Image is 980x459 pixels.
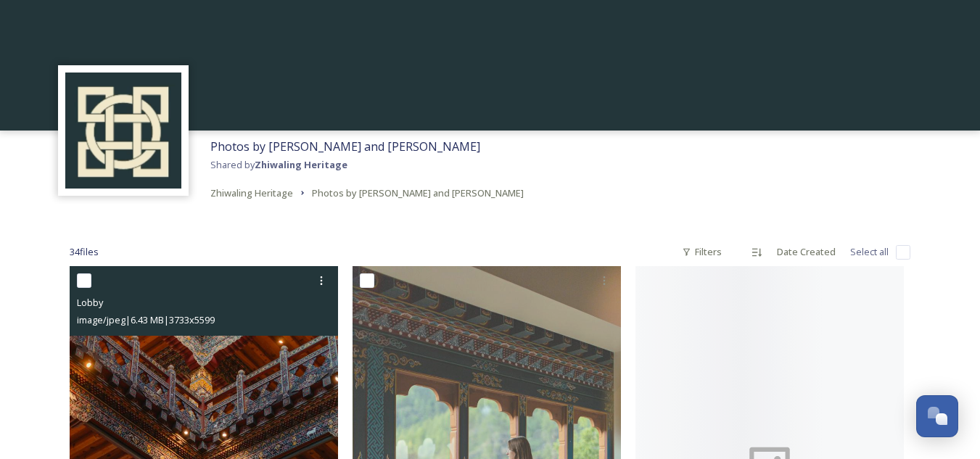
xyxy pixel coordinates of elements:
div: Date Created [770,238,843,266]
span: Lobby [77,296,103,309]
span: Photos by [PERSON_NAME] and [PERSON_NAME] [210,138,480,154]
div: Filters [675,238,729,266]
span: Zhiwaling Heritage [210,186,293,199]
span: Shared by [210,158,347,171]
img: Screenshot%202025-04-29%20at%2011.05.50.png [65,73,181,189]
a: Photos by [PERSON_NAME] and [PERSON_NAME] [312,184,524,202]
span: 34 file s [70,245,99,259]
span: Select all [850,245,889,259]
span: image/jpeg | 6.43 MB | 3733 x 5599 [77,313,215,326]
strong: Zhiwaling Heritage [255,158,347,171]
a: Zhiwaling Heritage [210,184,293,202]
button: Open Chat [916,395,958,437]
span: Photos by [PERSON_NAME] and [PERSON_NAME] [312,186,524,199]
